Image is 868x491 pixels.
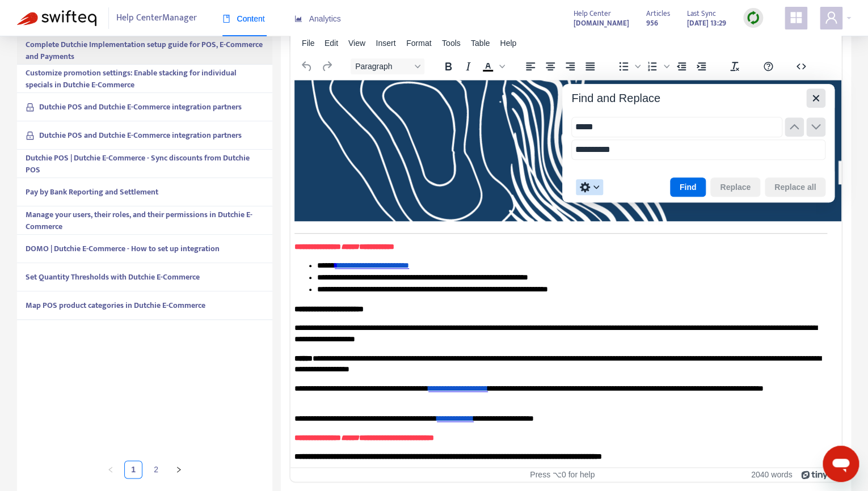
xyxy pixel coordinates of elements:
button: Clear formatting [725,58,744,74]
span: Analytics [294,14,341,23]
span: Help [500,39,516,48]
button: Replace [710,177,760,197]
span: Articles [646,7,670,20]
img: Swifteq [17,10,96,26]
button: Undo [297,58,317,74]
span: Help Center [574,7,611,20]
li: Next Page [170,460,188,479]
span: area-chart [294,15,302,23]
span: user [824,11,838,24]
li: 2 [147,460,165,479]
a: Powered by Tiny [801,470,829,479]
span: Help Center Manager [116,7,197,29]
button: Align left [521,58,540,74]
span: appstore [789,11,803,24]
button: Increase indent [692,58,711,74]
span: File [302,39,315,48]
a: 1 [125,461,142,478]
strong: 956 [646,17,658,29]
iframe: Rich Text Area [290,80,841,467]
strong: Dutchie POS and Dutchie E-Commerce integration partners [39,129,242,142]
li: Previous Page [102,460,120,479]
strong: Pay by Bank Reporting and Settlement [26,185,158,198]
a: [DOMAIN_NAME] [574,16,629,29]
div: Text color Black [478,58,507,74]
button: Close [806,88,825,108]
strong: Map POS product categories in Dutchie E-Commerce [26,299,205,312]
span: lock [26,103,35,112]
span: book [222,15,230,23]
button: Align right [561,58,580,74]
span: Content [222,14,265,23]
button: Replace all [765,177,825,197]
span: right [175,466,182,473]
span: lock [26,131,35,140]
div: Numbered list [643,58,671,74]
button: left [102,460,120,479]
iframe: Button to launch messaging window [823,446,859,482]
span: Last Sync [687,7,716,20]
strong: DOMO | Dutchie E-Commerce - How to set up integration [26,242,220,255]
span: Paragraph [355,62,411,71]
a: 2 [148,461,165,478]
span: Table [471,39,490,48]
span: Edit [325,39,338,48]
span: Format [406,39,431,48]
button: Redo [317,58,336,74]
strong: Set Quantity Thresholds with Dutchie E-Commerce [26,270,200,283]
button: Bold [439,58,458,74]
strong: Manage your users, their roles, and their permissions in Dutchie E-Commerce [26,208,252,233]
button: Help [759,58,778,74]
strong: Dutchie POS and Dutchie E-Commerce integration partners [39,100,242,113]
button: Decrease indent [672,58,691,74]
button: Find [670,177,706,197]
strong: Customize promotion settings: Enable stacking for individual specials in Dutchie E-Commerce [26,66,237,91]
div: Bullet list [614,58,642,74]
span: View [348,39,365,48]
button: Previous [785,117,804,137]
span: Tools [442,39,461,48]
button: right [170,460,188,479]
span: left [107,466,114,473]
strong: Complete Dutchie Implementation setup guide for POS, E-Commerce and Payments [26,38,263,63]
button: Italic [458,58,478,74]
button: Justify [580,58,600,74]
button: Align center [541,58,560,74]
button: Block Paragraph [351,58,424,74]
strong: Dutchie POS | Dutchie E-Commerce - Sync discounts from Dutchie POS [26,151,250,176]
button: Next [806,117,825,137]
span: Insert [376,39,395,48]
button: 2040 words [751,470,792,480]
strong: [DOMAIN_NAME] [574,17,629,29]
img: sync.dc5367851b00ba804db3.png [746,11,760,25]
strong: [DATE] 13:29 [687,17,726,29]
button: Preferences [576,179,603,195]
div: Press ⌥0 for help [473,470,651,480]
li: 1 [124,460,142,479]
